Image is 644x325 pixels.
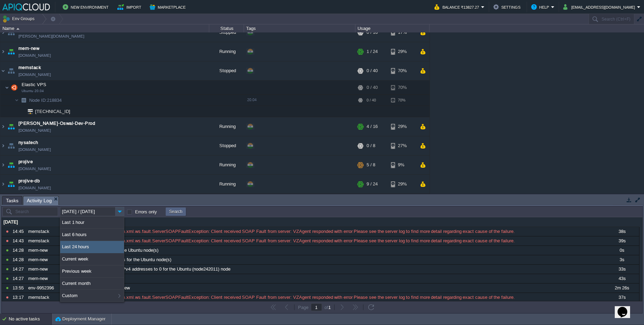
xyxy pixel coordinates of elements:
[209,117,244,136] div: Running
[605,293,639,302] div: 37s
[13,246,26,255] div: 14:28
[26,293,61,302] div: mernstack
[0,42,6,61] img: AMDAwAAAACH5BAEAAAAALAAAAAABAAEAAAICRAEAOw==
[19,106,23,117] img: AMDAwAAAACH5BAEAAAAALAAAAAABAAEAAAICRAEAOw==
[18,177,40,184] a: projive-db
[0,136,6,155] img: AMDAwAAAACH5BAEAAAAALAAAAAABAAEAAAICRAEAOw==
[605,227,639,236] div: 38s
[6,175,16,194] img: AMDAwAAAACH5BAEAAAAALAAAAAABAAEAAAICRAEAOw==
[29,97,63,103] span: 218834
[60,229,124,241] div: Last 6 hours
[605,255,639,264] div: 3s
[55,316,105,323] button: Deployment Manager
[322,304,333,310] div: of
[5,81,9,95] img: AMDAwAAAACH5BAEAAAAALAAAAAABAAEAAAICRAEAOw==
[26,255,61,264] div: mern-new
[13,284,26,293] div: 13:55
[0,156,6,174] img: AMDAwAAAACH5BAEAAAAALAAAAAABAAEAAAICRAEAOw==
[6,23,16,42] img: AMDAwAAAACH5BAEAAAAALAAAAAABAAEAAAICRAEAOw==
[135,209,157,214] label: Errors only
[18,52,51,59] a: [DOMAIN_NAME]
[209,23,244,42] div: Stopped
[6,136,16,155] img: AMDAwAAAACH5BAEAAAAALAAAAAABAAEAAAICRAEAOw==
[209,42,244,61] div: Running
[367,23,378,42] div: 0 / 16
[18,45,39,52] a: mern-new
[29,98,47,103] span: Node ID:
[18,71,51,78] a: [DOMAIN_NAME]
[563,3,637,11] button: [EMAIL_ADDRESS][DOMAIN_NAME]
[13,255,26,264] div: 14:28
[61,227,604,236] div: :
[60,278,124,290] div: Current month
[391,117,414,136] div: 29%
[63,3,111,11] button: New Environment
[21,82,47,88] span: Elastic VPS
[23,106,33,117] img: AMDAwAAAACH5BAEAAAAALAAAAAABAAEAAAICRAEAOw==
[391,61,414,80] div: 70%
[209,61,244,80] div: Stopped
[61,293,604,302] div: :
[391,23,414,42] div: 17%
[18,146,51,153] a: [DOMAIN_NAME]
[18,158,33,165] a: projive
[605,284,639,293] div: 2m 26s
[22,89,44,93] span: Ubuntu 20.04
[18,64,41,71] a: mernstack
[209,175,244,194] div: Running
[106,238,515,244] span: com.sun.xml.ws.fault.ServerSOAPFaultException: Client received SOAP Fault from server: VZAgent re...
[6,61,16,80] img: AMDAwAAAACH5BAEAAAAALAAAAAABAAEAAAICRAEAOw==
[244,24,355,32] div: Tags
[15,95,19,106] img: AMDAwAAAACH5BAEAAAAALAAAAAABAAEAAAICRAEAOw==
[1,24,209,32] div: Name
[21,82,47,87] a: Elastic VPSUbuntu 20.04
[328,305,331,310] span: 1
[391,175,414,194] div: 29%
[605,274,639,283] div: 43s
[356,24,429,32] div: Usage
[61,236,604,245] div: :
[2,14,37,24] button: Env Groups
[26,246,61,255] div: mern-new
[605,265,639,274] div: 33s
[209,156,244,174] div: Running
[16,28,19,30] img: AMDAwAAAACH5BAEAAAAALAAAAAABAAEAAAICRAEAOw==
[391,42,414,61] div: 29%
[367,136,375,155] div: 0 / 8
[60,290,124,302] div: Custom
[106,228,515,235] span: com.sun.xml.ws.fault.ServerSOAPFaultException: Client received SOAP Fault from server: VZAgent re...
[367,95,376,106] div: 0 / 40
[367,42,378,61] div: 1 / 24
[0,175,6,194] img: AMDAwAAAACH5BAEAAAAALAAAAAABAAEAAAICRAEAOw==
[18,139,38,146] a: nysatech
[247,98,257,102] span: 20.04
[29,97,63,103] a: Node ID:218834
[13,293,26,302] div: 13:17
[493,3,523,11] button: Settings
[209,136,244,155] div: Stopped
[210,24,244,32] div: Status
[367,156,375,174] div: 5 / 8
[18,33,84,40] a: [PERSON_NAME][DOMAIN_NAME]
[34,109,71,114] a: [TECHNICAL_ID]
[531,3,551,11] button: Help
[18,120,95,127] a: [PERSON_NAME]-Oswal-Dev-Prod
[60,241,124,253] div: Last 24 hours
[605,236,639,245] div: 39s
[6,196,18,205] span: Tasks
[169,208,182,215] button: Search
[434,3,481,11] button: Balance ₹13827.27
[27,196,52,205] span: Activity Log
[296,305,311,310] div: Page
[106,294,515,301] span: com.sun.xml.ws.fault.ServerSOAPFaultException: Client received SOAP Fault from server: VZAgent re...
[391,156,414,174] div: 9%
[391,81,414,95] div: 70%
[0,117,6,136] img: AMDAwAAAACH5BAEAAAAALAAAAAABAAEAAAICRAEAOw==
[26,274,61,283] div: mern-new
[2,3,50,10] img: APIQCloud
[9,81,19,95] img: AMDAwAAAACH5BAEAAAAALAAAAAABAAEAAAICRAEAOw==
[13,274,26,283] div: 14:27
